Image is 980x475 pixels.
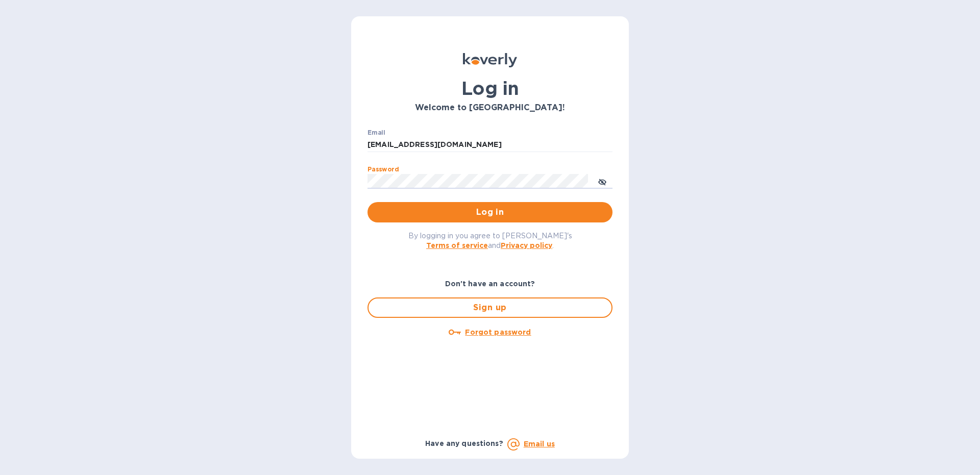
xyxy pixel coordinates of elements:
[425,439,503,447] b: Have any questions?
[524,440,555,448] a: Email us
[408,232,572,249] span: By logging in you agree to [PERSON_NAME]'s and .
[367,78,612,99] h1: Log in
[367,103,612,113] h3: Welcome to [GEOGRAPHIC_DATA]!
[501,241,552,249] a: Privacy policy
[465,328,531,336] u: Forgot password
[367,202,612,222] button: Log in
[463,53,517,67] img: Koverly
[367,130,385,136] label: Email
[376,206,604,218] span: Log in
[445,280,535,288] b: Don't have an account?
[426,241,488,249] a: Terms of service
[377,302,603,314] span: Sign up
[367,297,612,318] button: Sign up
[367,166,399,172] label: Password
[367,137,612,153] input: Enter email address
[592,171,612,191] button: toggle password visibility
